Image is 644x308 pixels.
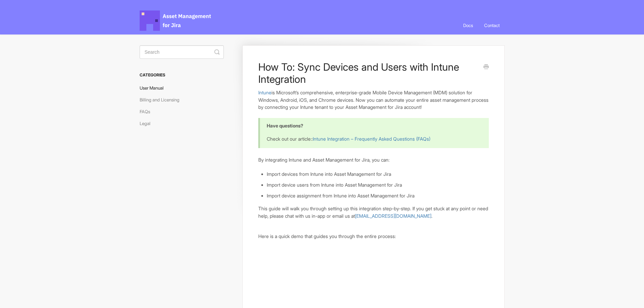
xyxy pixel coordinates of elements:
input: Search [140,45,224,59]
p: Here is a quick demo that guides you through the entire process: [258,233,488,240]
li: Import device assignment from Intune into Asset Management for Jira [267,192,488,199]
a: Legal [140,118,156,129]
p: is Microsoft’s comprehensive, enterprise-grade Mobile Device Management (MDM) solution for Window... [258,89,488,111]
h3: Categories [140,69,224,81]
a: [EMAIL_ADDRESS][DOMAIN_NAME] [355,213,431,219]
a: User Manual [140,82,169,93]
p: By integrating Intune and Asset Management for Jira, you can: [258,156,488,164]
a: Intune Integration – Frequently Asked Questions (FAQs) [313,136,430,142]
b: Have questions? [267,123,303,128]
a: Contact [479,16,505,34]
a: Intune [258,90,271,95]
h1: How To: Sync Devices and Users with Intune Integration [258,61,478,85]
p: This guide will walk you through setting up this integration step-by-step. If you get stuck at an... [258,205,488,219]
a: FAQs [140,106,155,117]
li: Import device users from Intune into Asset Management for Jira [267,181,488,189]
li: Import devices from Intune into Asset Management for Jira [267,170,488,178]
p: Check out our article:: [267,135,480,143]
a: Print this Article [483,64,489,71]
a: Docs [458,16,478,34]
span: Asset Management for Jira Docs [140,10,212,31]
a: Billing and Licensing [140,94,185,105]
